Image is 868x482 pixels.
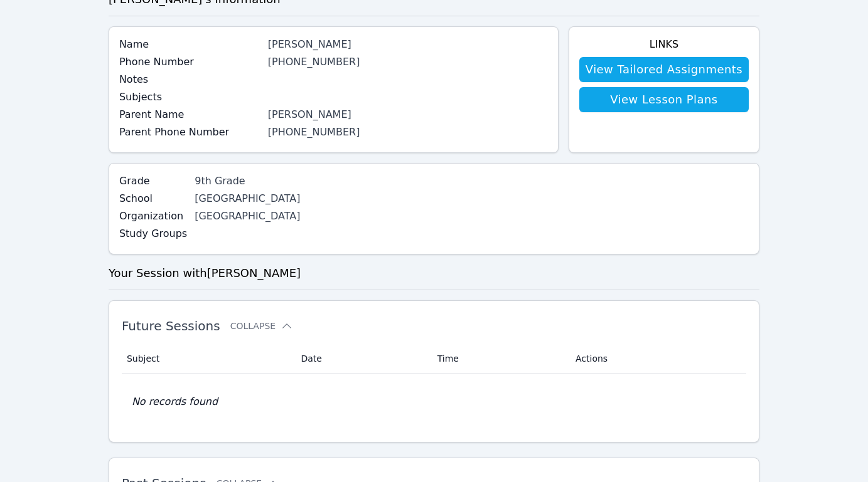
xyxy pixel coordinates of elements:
div: [PERSON_NAME] [268,37,548,52]
button: Collapse [230,320,293,332]
th: Subject [122,343,294,374]
div: [PERSON_NAME] [268,107,548,122]
div: [GEOGRAPHIC_DATA] [195,191,328,206]
a: View Tailored Assignments [579,57,749,82]
a: [PHONE_NUMBER] [268,126,360,138]
label: Grade [119,174,187,189]
div: [GEOGRAPHIC_DATA] [195,209,328,224]
div: 9th Grade [195,174,328,189]
label: Parent Phone Number [119,125,260,140]
a: [PHONE_NUMBER] [268,56,360,68]
label: Phone Number [119,55,260,70]
th: Actions [568,343,746,374]
label: Organization [119,209,187,224]
h3: Your Session with [PERSON_NAME] [109,265,759,282]
label: Notes [119,72,260,87]
label: School [119,191,187,206]
label: Study Groups [119,226,187,241]
td: No records found [122,374,746,429]
span: Future Sessions [122,318,220,333]
label: Parent Name [119,107,260,122]
h4: Links [579,37,749,52]
label: Name [119,37,260,52]
th: Date [293,343,429,374]
a: View Lesson Plans [579,87,749,112]
label: Subjects [119,90,260,105]
th: Time [430,343,568,374]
